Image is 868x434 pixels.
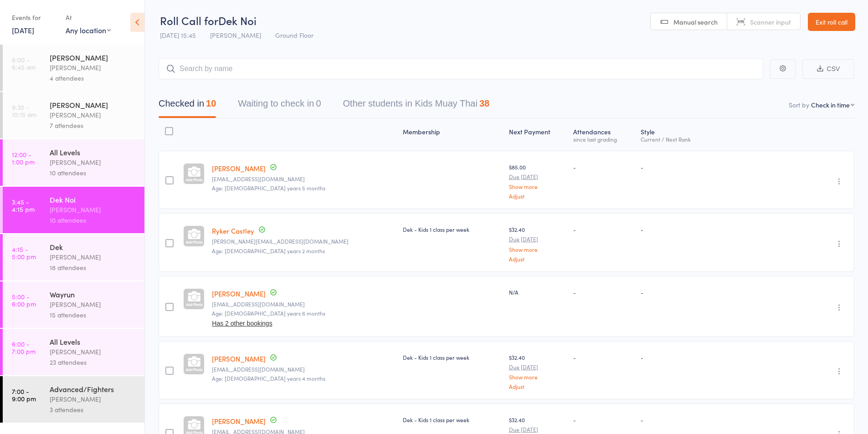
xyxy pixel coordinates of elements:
[12,151,35,165] time: 12:00 - 1:00 pm
[12,293,36,307] time: 5:00 - 6:00 pm
[212,309,325,317] span: Age: [DEMOGRAPHIC_DATA] years 6 months
[12,388,36,402] time: 7:00 - 9:00 pm
[50,215,137,225] div: 10 attendees
[159,58,763,79] input: Search by name
[509,353,566,389] div: $32.40
[12,198,35,213] time: 3:45 - 4:15 pm
[212,416,266,426] a: [PERSON_NAME]
[50,120,137,131] div: 7 attendees
[212,247,325,255] span: Age: [DEMOGRAPHIC_DATA] years 2 months
[3,329,144,375] a: 6:00 -7:00 pmAll Levels[PERSON_NAME]23 attendees
[12,25,34,35] a: [DATE]
[509,364,566,370] small: Due [DATE]
[210,31,261,40] span: [PERSON_NAME]
[509,374,566,380] a: Show more
[509,246,566,252] a: Show more
[3,234,144,281] a: 4:15 -5:00 pmDek[PERSON_NAME]18 attendees
[570,123,637,147] div: Atten­dances
[637,123,762,147] div: Style
[403,353,502,361] div: Dek - Kids 1 class per week
[3,187,144,233] a: 3:45 -4:15 pmDek Noi[PERSON_NAME]10 attendees
[509,288,566,296] div: N/A
[212,289,266,298] a: [PERSON_NAME]
[212,226,254,235] a: Ryker Castley
[509,383,566,389] a: Adjust
[509,174,566,180] small: Due [DATE]
[212,238,395,245] small: annette_upton@hotmail.com
[3,45,144,91] a: 6:00 -6:45 am[PERSON_NAME][PERSON_NAME]4 attendees
[479,98,489,108] div: 38
[573,416,633,424] div: -
[50,289,137,299] div: Wayrun
[403,416,502,424] div: Dek - Kids 1 class per week
[509,225,566,261] div: $32.40
[212,374,325,382] span: Age: [DEMOGRAPHIC_DATA] years 4 months
[316,98,321,108] div: 0
[212,366,395,373] small: stevo.secker@gmail.com
[50,110,137,120] div: [PERSON_NAME]
[50,100,137,110] div: [PERSON_NAME]
[509,193,566,199] a: Adjust
[50,337,137,347] div: All Levels
[50,252,137,262] div: [PERSON_NAME]
[238,94,321,118] button: Waiting to check in0
[50,52,137,62] div: [PERSON_NAME]
[673,17,718,26] span: Manual search
[811,100,850,109] div: Check in time
[641,288,758,296] div: -
[12,103,36,118] time: 9:30 - 10:15 am
[509,163,566,199] div: $85.00
[399,123,505,147] div: Membership
[641,353,758,361] div: -
[802,59,854,79] button: CSV
[50,384,137,394] div: Advanced/Fighters
[3,376,144,423] a: 7:00 -9:00 pmAdvanced/Fighters[PERSON_NAME]3 attendees
[3,92,144,138] a: 9:30 -10:15 am[PERSON_NAME][PERSON_NAME]7 attendees
[573,225,633,233] div: -
[343,94,490,118] button: Other students in Kids Muay Thai38
[50,168,137,178] div: 10 attendees
[808,13,855,31] a: Exit roll call
[12,10,56,25] div: Events for
[789,100,809,109] label: Sort by
[750,17,791,26] span: Scanner input
[50,194,137,204] div: Dek Noi
[3,281,144,328] a: 5:00 -6:00 pmWayrun[PERSON_NAME]15 attendees
[509,184,566,189] a: Show more
[12,56,36,71] time: 6:00 - 6:45 am
[641,416,758,424] div: -
[641,136,758,142] div: Current / Next Rank
[66,25,111,35] div: Any location
[50,404,137,415] div: 3 attendees
[573,163,633,171] div: -
[12,340,36,355] time: 6:00 - 7:00 pm
[160,31,196,40] span: [DATE] 15:45
[275,31,313,40] span: Ground Floor
[66,10,111,25] div: At
[509,236,566,242] small: Due [DATE]
[50,147,137,157] div: All Levels
[573,136,633,142] div: since last grading
[505,123,570,147] div: Next Payment
[50,62,137,73] div: [PERSON_NAME]
[12,245,36,260] time: 4:15 - 5:00 pm
[212,184,325,192] span: Age: [DEMOGRAPHIC_DATA] years 5 months
[641,225,758,233] div: -
[50,394,137,404] div: [PERSON_NAME]
[509,256,566,262] a: Adjust
[212,354,266,363] a: [PERSON_NAME]
[159,94,216,118] button: Checked in10
[573,353,633,361] div: -
[573,288,633,296] div: -
[212,320,272,327] button: Has 2 other bookings
[50,204,137,215] div: [PERSON_NAME]
[212,163,266,173] a: [PERSON_NAME]
[50,73,137,83] div: 4 attendees
[50,157,137,168] div: [PERSON_NAME]
[641,163,758,171] div: -
[50,357,137,368] div: 23 attendees
[206,98,216,108] div: 10
[218,13,257,28] span: Dek Noi
[50,242,137,252] div: Dek
[403,225,502,233] div: Dek - Kids 1 class per week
